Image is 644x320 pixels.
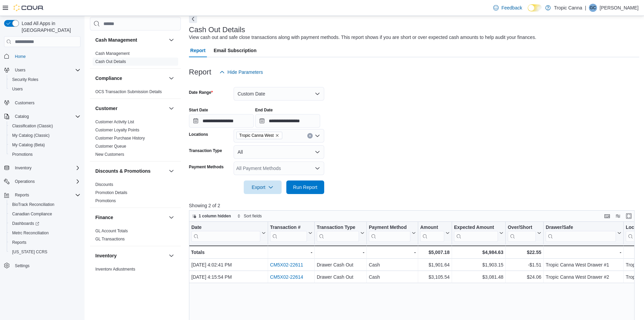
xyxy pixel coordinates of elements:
div: $1,903.15 [454,261,503,269]
span: Feedback [501,4,522,11]
span: Customers [12,99,80,107]
div: Drawer/Safe [546,225,616,231]
span: Inventory [12,164,80,172]
button: Compliance [95,75,166,82]
a: Home [12,52,28,61]
a: GL Transactions [95,237,125,241]
div: Transaction # URL [270,225,307,242]
a: CM5X02-22614 [270,274,303,280]
div: Finance [90,227,181,246]
div: Drawer/Safe [546,225,616,242]
span: GL Transactions [95,236,125,242]
label: Start Date [189,107,208,113]
div: Totals [191,248,266,256]
button: Keyboard shortcuts [603,212,611,220]
a: Inventory Adjustments [95,267,135,272]
div: $3,105.54 [420,273,450,281]
button: Inventory [1,163,83,173]
button: Classification (Classic) [7,121,83,131]
h3: Customer [95,105,117,112]
div: Tropic Canna West Drawer #1 [546,261,621,269]
a: Customer Loyalty Points [95,128,139,132]
a: Security Roles [9,76,41,84]
h3: Compliance [95,75,122,82]
button: 1 column hidden [189,212,234,220]
button: Amount [420,225,450,242]
div: Drawer Cash Out [317,261,364,269]
div: Tropic Canna West Drawer #2 [546,273,621,281]
button: Customer [167,104,175,112]
span: Cash Out Details [95,59,126,64]
div: $24.06 [508,273,541,281]
span: GC [590,4,596,12]
span: Home [15,54,26,59]
span: Cash Management [95,51,129,56]
div: $4,984.63 [454,248,503,256]
span: My Catalog (Beta) [12,142,45,148]
button: Users [12,66,28,74]
button: Promotions [7,150,83,159]
button: Catalog [1,112,83,121]
span: New Customers [95,152,124,157]
button: My Catalog (Beta) [7,140,83,150]
div: Transaction Type [317,225,359,242]
a: Discounts [95,182,113,187]
h3: Inventory [95,252,117,259]
div: [DATE] 4:02:41 PM [191,261,266,269]
button: Discounts & Promotions [167,167,175,175]
button: Next [189,15,197,23]
button: Transaction Type [317,225,364,242]
a: [US_STATE] CCRS [9,248,50,256]
div: Customer [90,118,181,161]
p: [PERSON_NAME] [600,4,639,12]
button: Finance [95,214,166,221]
span: Customer Queue [95,144,126,149]
span: Dashboards [9,219,80,228]
button: Hide Parameters [217,65,266,79]
input: Press the down key to open a popover containing a calendar. [189,114,254,128]
span: Promotions [9,150,80,158]
a: Customers [12,99,37,107]
button: Clear input [307,133,313,138]
span: 1 column hidden [199,213,231,219]
span: Canadian Compliance [9,210,80,218]
div: $5,007.18 [420,248,450,256]
div: - [317,248,364,256]
p: Showing 2 of 2 [189,202,639,209]
button: My Catalog (Classic) [7,131,83,140]
div: Over/Short [508,225,536,231]
span: Home [12,52,80,60]
span: My Catalog (Classic) [12,133,50,138]
button: Users [1,65,83,75]
div: Transaction Type [317,225,359,231]
a: Classification (Classic) [9,122,56,130]
a: Dashboards [7,219,83,228]
span: Washington CCRS [9,248,80,256]
span: My Catalog (Beta) [9,141,80,149]
button: Custom Date [234,87,324,101]
div: Payment Method [369,225,410,242]
span: Security Roles [9,76,80,84]
button: Cash Management [167,36,175,44]
div: Compliance [90,88,181,99]
span: Promotions [12,152,33,157]
div: Cash [369,261,416,269]
a: Cash Out Details [95,59,126,64]
span: Operations [12,177,80,186]
h3: Finance [95,214,113,221]
button: Reports [7,238,83,247]
a: Settings [12,262,32,270]
button: Payment Method [369,225,416,242]
a: Customer Activity List [95,120,134,124]
span: Customers [15,100,34,106]
input: Press the down key to open a popover containing a calendar. [255,114,320,128]
button: Security Roles [7,75,83,84]
a: Promotion Details [95,190,127,195]
input: Dark Mode [528,4,542,12]
a: OCS Transaction Submission Details [95,89,162,94]
a: Customer Queue [95,144,126,149]
h3: Cash Out Details [189,26,245,34]
button: Inventory [95,252,166,259]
